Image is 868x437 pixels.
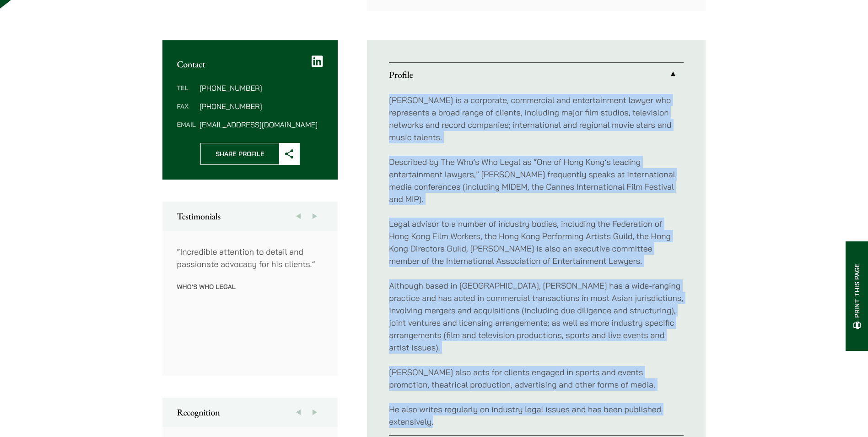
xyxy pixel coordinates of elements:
[199,121,323,128] dd: [EMAIL_ADDRESS][DOMAIN_NAME]
[177,246,323,270] p: “Incredible attention to detail and passionate advocacy for his clients.”
[389,156,684,205] p: Described by The Who’s Who Legal as “One of Hong Kong’s leading entertainment lawyers,” [PERSON_N...
[177,211,323,222] h2: Testimonials
[177,84,196,103] dt: Tel
[177,283,323,291] p: Who’s Who Legal
[307,398,323,427] button: Next
[389,94,684,143] p: [PERSON_NAME] is a corporate, commercial and entertainment lawyer who represents a broad range of...
[290,202,307,231] button: Previous
[389,87,684,435] div: Profile
[177,407,323,418] h2: Recognition
[389,279,684,354] p: Although based in [GEOGRAPHIC_DATA], [PERSON_NAME] has a wide-ranging practice and has acted in c...
[200,143,300,165] button: Share Profile
[177,121,196,128] dt: Email
[177,59,323,70] h2: Contact
[290,398,307,427] button: Previous
[389,63,684,87] a: Profile
[201,143,279,164] span: Share Profile
[177,103,196,121] dt: Fax
[199,103,323,110] dd: [PHONE_NUMBER]
[312,55,323,68] a: LinkedIn
[389,366,684,391] p: [PERSON_NAME] also acts for clients engaged in sports and events promotion, theatrical production...
[199,84,323,92] dd: [PHONE_NUMBER]
[389,403,684,428] p: He also writes regularly on industry legal issues and has been published extensively.
[307,202,323,231] button: Next
[389,218,684,267] p: Legal advisor to a number of industry bodies, including the Federation of Hong Kong Film Workers,...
